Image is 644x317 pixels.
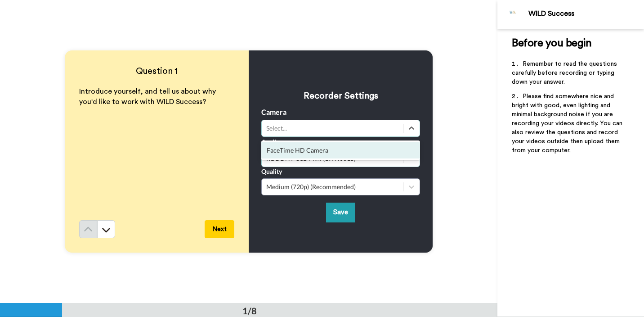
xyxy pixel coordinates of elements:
[502,4,524,25] img: Profile Image
[79,65,234,77] h4: Question 1
[261,142,420,158] div: FaceTime HD Camera
[261,137,280,148] label: Audio
[261,107,286,118] label: Camera
[79,88,218,105] span: Introduce yourself, and tell us about why you'd like to work with WILD Success?
[205,220,234,238] button: Next
[266,182,398,191] div: Medium (720p) (Recommended)
[228,304,271,317] div: 1/8
[266,124,398,133] div: Select...
[528,9,644,18] div: WILD Success
[512,38,591,49] span: Before you begin
[261,90,420,102] h3: Recorder Settings
[326,203,355,222] button: Save
[512,93,624,154] span: Please find somewhere nice and bright with good, even lighting and minimal background noise if yo...
[261,167,282,176] label: Quality
[512,61,619,85] span: Remember to read the questions carefully before recording or typing down your answer.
